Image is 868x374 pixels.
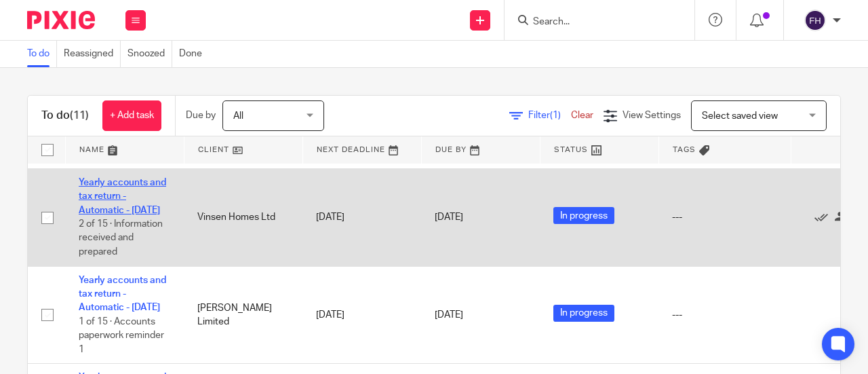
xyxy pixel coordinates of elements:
[79,276,166,313] a: Yearly accounts and tax return - Automatic - [DATE]
[702,111,778,121] span: Select saved view
[179,41,209,67] a: Done
[27,41,57,67] a: To do
[528,111,571,120] span: Filter
[41,109,89,123] h1: To do
[127,41,172,67] a: Snoozed
[233,111,243,121] span: All
[64,41,121,67] a: Reassigned
[79,178,166,215] a: Yearly accounts and tax return - Automatic - [DATE]
[672,308,777,322] div: ---
[102,100,161,131] a: + Add task
[435,310,463,320] span: [DATE]
[550,111,561,120] span: (1)
[186,109,216,122] p: Due by
[553,207,614,224] span: In progress
[571,111,593,120] a: Clear
[814,210,835,224] a: Mark as done
[27,11,95,29] img: Pixie
[804,10,826,31] img: svg%3E
[184,168,302,266] td: Vinsen Homes Ltd
[79,219,163,257] span: 2 of 15 · Information received and prepared
[435,212,463,222] span: [DATE]
[532,16,654,29] input: Search
[553,305,614,322] span: In progress
[673,146,696,153] span: Tags
[184,266,302,364] td: [PERSON_NAME] Limited
[70,110,89,121] span: (11)
[623,111,681,120] span: View Settings
[672,210,777,224] div: ---
[302,168,421,266] td: [DATE]
[302,266,421,364] td: [DATE]
[79,317,164,354] span: 1 of 15 · Accounts paperwork reminder 1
